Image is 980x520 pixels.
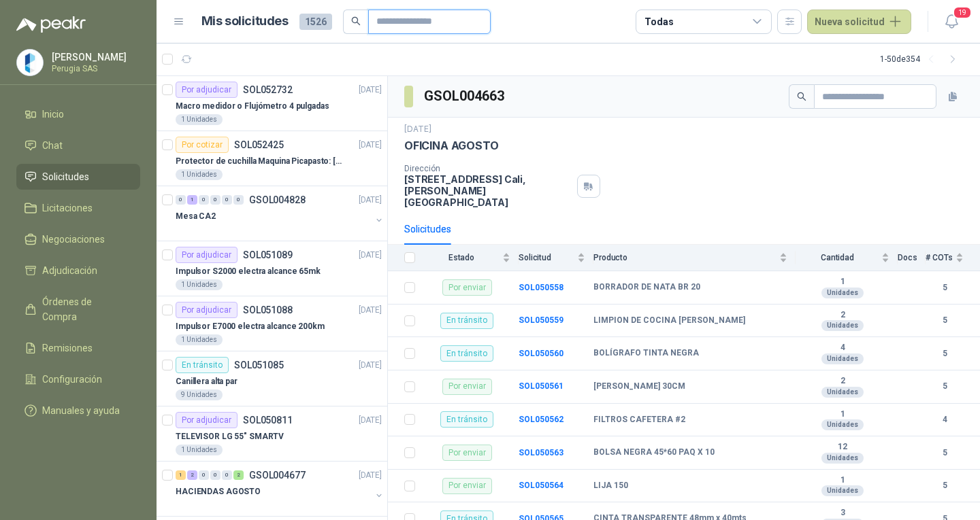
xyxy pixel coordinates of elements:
div: 1 Unidades [176,169,223,180]
p: SOL051085 [234,360,284,370]
p: [DATE] [359,414,382,427]
a: Chat [16,133,140,158]
b: FILTROS CAFETERA #2 [593,415,685,426]
div: 1 [187,195,197,205]
div: Unidades [821,320,864,331]
p: [DATE] [359,469,382,482]
a: Por adjudicarSOL052732[DATE] Macro medidor o Flujómetro 4 pulgadas1 Unidades [157,76,387,131]
div: Por enviar [442,478,492,494]
b: 4 [926,413,964,426]
b: 5 [926,479,964,492]
span: # COTs [926,253,953,262]
b: 5 [926,281,964,294]
a: SOL050562 [519,415,563,424]
a: Inicio [16,101,140,127]
a: Solicitudes [16,164,140,190]
span: Remisiones [42,341,93,356]
div: 0 [199,195,209,205]
th: Estado [423,245,519,271]
div: Por adjudicar [176,82,238,98]
p: Impulsor E7000 electra alcance 200km [176,320,325,333]
span: Solicitudes [42,169,89,184]
div: 1 Unidades [176,279,223,290]
b: SOL050561 [519,381,563,391]
a: Adjudicación [16,258,140,283]
div: 2 [233,470,244,480]
div: 0 [210,195,220,205]
div: Por adjudicar [176,247,238,263]
span: Adjudicación [42,263,97,278]
div: En tránsito [440,345,493,362]
a: Por adjudicarSOL051089[DATE] Impulsor S2000 electra alcance 65mk1 Unidades [157,241,387,296]
a: SOL050558 [519,283,563,292]
button: Nueva solicitud [807,10,911,34]
p: SOL052732 [243,85,293,94]
img: Logo peakr [16,16,86,33]
p: TELEVISOR LG 55" SMARTV [176,430,284,443]
div: 0 [210,470,220,480]
div: 2 [187,470,197,480]
p: [DATE] [359,194,382,207]
a: Por adjudicarSOL051088[DATE] Impulsor E7000 electra alcance 200km1 Unidades [157,296,387,351]
h3: GSOL004663 [424,86,506,107]
p: Macro medidor o Flujómetro 4 pulgadas [176,100,329,113]
b: 1 [796,277,889,288]
a: Órdenes de Compra [16,289,140,330]
a: Por adjudicarSOL050811[DATE] TELEVISOR LG 55" SMARTV1 Unidades [157,406,387,462]
b: LIMPION DE COCINA [PERSON_NAME] [593,315,745,326]
p: GSOL004828 [249,195,306,205]
a: Configuración [16,366,140,392]
p: [DATE] [359,84,382,97]
div: 0 [199,470,209,480]
span: Solicitud [519,253,574,262]
p: [DATE] [359,249,382,262]
b: 2 [796,376,889,387]
button: 19 [939,10,964,34]
div: 1 Unidades [176,445,223,455]
p: OFICINA AGOSTO [404,139,498,153]
p: Canillera alta par [176,375,238,388]
b: SOL050560 [519,349,563,358]
p: SOL051089 [243,250,293,260]
b: 1 [796,409,889,420]
b: 5 [926,314,964,327]
b: 4 [796,343,889,353]
div: Solicitudes [404,222,451,237]
p: [DATE] [359,304,382,317]
p: SOL052425 [234,140,284,150]
div: Unidades [821,288,864,298]
p: Mesa CA2 [176,210,216,223]
span: Estado [423,253,500,262]
p: HACIENDAS AGOSTO [176,485,261,498]
div: Por enviar [442,445,492,461]
a: 1 2 0 0 0 2 GSOL004677[DATE] HACIENDAS AGOSTO [176,467,385,510]
a: Negociaciones [16,226,140,252]
a: Licitaciones [16,195,140,221]
b: BOLÍGRAFO TINTA NEGRA [593,348,699,359]
div: En tránsito [440,313,493,329]
b: BOLSA NEGRA 45*60 PAQ X 10 [593,447,715,458]
div: 0 [233,195,244,205]
div: 1 Unidades [176,334,223,345]
span: Chat [42,138,63,153]
span: Configuración [42,372,102,387]
th: Solicitud [519,245,593,271]
p: Protector de cuchilla Maquina Picapasto: [PERSON_NAME]. P9MR. Serie: 2973 [176,155,345,168]
b: 5 [926,447,964,460]
b: SOL050563 [519,448,563,457]
div: Unidades [821,353,864,364]
p: SOL051088 [243,305,293,315]
p: SOL050811 [243,415,293,425]
span: 19 [953,6,972,19]
span: Producto [593,253,777,262]
a: SOL050559 [519,315,563,325]
span: Inicio [42,107,64,122]
a: SOL050564 [519,481,563,490]
div: En tránsito [176,357,229,373]
span: Cantidad [796,253,879,262]
b: LIJA 150 [593,481,628,491]
img: Company Logo [17,50,43,75]
span: search [797,92,806,101]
